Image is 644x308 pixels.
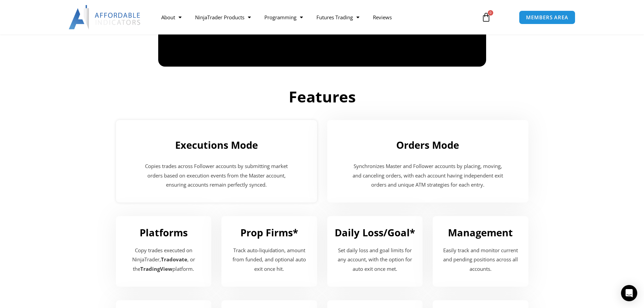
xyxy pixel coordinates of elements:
strong: TradingView [140,265,172,272]
h2: Platforms [123,226,205,239]
div: Open Intercom Messenger [621,285,637,301]
p: Synchronizes Master and Follower accounts by placing, moving, and canceling orders, with each acc... [351,162,505,190]
img: LogoAI | Affordable Indicators – NinjaTrader [69,5,141,29]
nav: Menu [154,9,474,25]
h2: Executions Mode [123,139,310,151]
a: NinjaTrader Products [188,9,258,25]
p: Copy trades executed on NinjaTrader, , or the platform. [123,246,205,274]
span: MEMBERS AREA [526,15,568,20]
h2: Features [133,87,511,107]
p: Track auto-liquidation, amount from funded, and optional auto exit once hit. [228,246,310,274]
h2: Prop Firms* [228,226,310,239]
h2: Management [439,226,522,239]
a: MEMBERS AREA [519,10,575,24]
a: About [154,9,188,25]
a: Futures Trading [310,9,366,25]
strong: Tradovate [161,256,187,263]
a: Reviews [366,9,399,25]
p: Easily track and monitor current and pending positions across all accounts. [439,246,522,274]
h2: Daily Loss/Goal* [334,226,416,239]
p: Copies trades across Follower accounts by submitting market orders based on execution events from... [140,162,293,190]
p: Set daily loss and goal limits for any account, with the option for auto exit once met. [334,246,416,274]
span: 0 [488,10,493,16]
a: 0 [471,7,501,27]
h2: Orders Mode [334,139,522,151]
a: Programming [258,9,310,25]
